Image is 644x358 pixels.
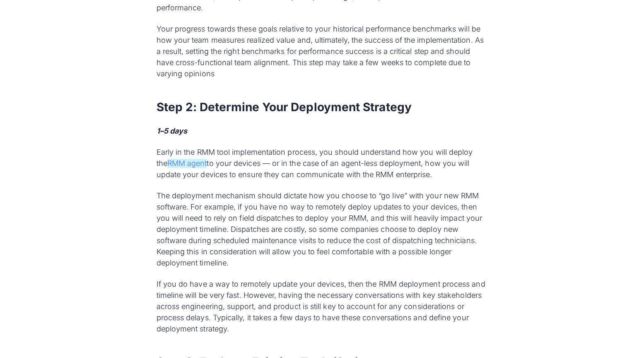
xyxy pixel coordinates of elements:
[157,23,488,79] p: Your progress towards these goals relative to your historical performance benchmarks will be how ...
[157,190,488,268] p: The deployment mechanism should dictate how you choose to “go live” with your new RMM software. F...
[157,100,412,114] strong: Step 2: Determine Your Deployment Strategy
[157,278,488,334] p: If you do have a way to remotely update your devices, then the RMM deployment process and timelin...
[157,146,488,180] p: Early in the RMM tool implementation process, you should understand how you will deploy the to yo...
[167,159,207,168] a: RMM agent
[157,127,188,135] em: 1–5 days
